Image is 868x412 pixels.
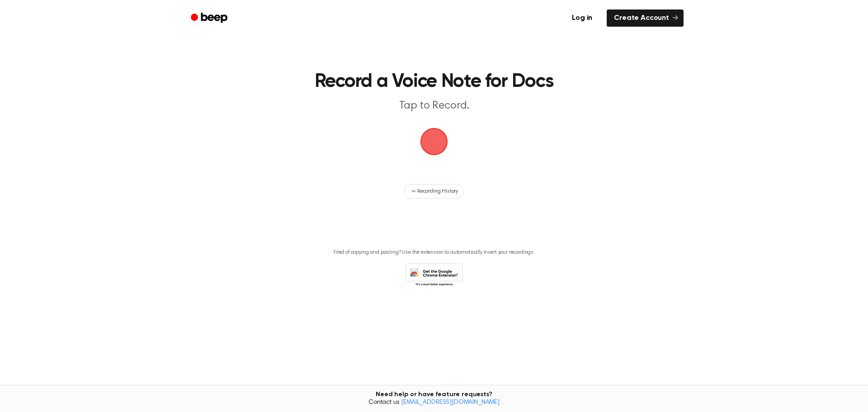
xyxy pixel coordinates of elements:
[401,399,500,406] a: [EMAIL_ADDRESS][DOMAIN_NAME]
[260,99,608,114] p: Tap to Record.
[417,187,458,195] span: Recording History
[184,9,236,27] a: Beep
[333,249,535,256] p: Tired of copying and pasting? Use the extension to automatically insert your recordings.
[5,399,863,407] span: Contact us
[404,184,464,199] button: Recording History
[420,128,448,155] button: Beep Logo
[607,9,684,27] a: Create Account
[563,8,601,28] a: Log in
[203,72,665,91] h1: Record a Voice Note for Docs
